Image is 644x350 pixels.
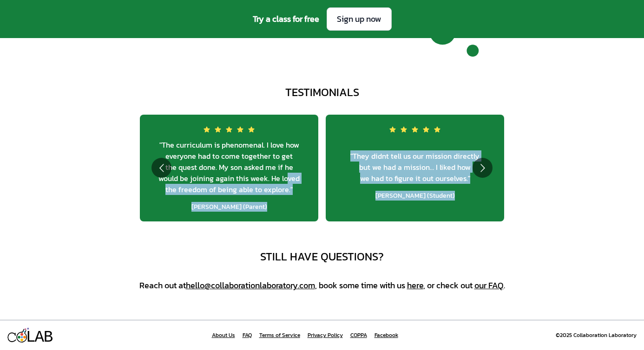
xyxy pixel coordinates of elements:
span: " They didnt tell us our mission directly but we had a mission… I liked how we had to figure it o... [333,150,497,184]
button: Go to previous slide [151,158,171,178]
div: L [26,328,36,347]
span: Try a class for free [253,13,319,26]
a: FAQ [243,331,252,339]
a: COPPA [350,331,367,339]
a: Facebook [375,331,398,339]
div: Reach out at , book some time with us , or check out . [139,279,505,292]
div: Still have questions? [260,249,384,264]
div: testimonials [285,85,359,100]
div: B [44,328,54,347]
span: [PERSON_NAME] (Student) [375,191,455,201]
a: Privacy Policy [308,331,343,339]
span: [PERSON_NAME] (Parent) [191,202,267,212]
div: A [35,328,45,347]
a: our FAQ [474,279,504,292]
div: ©2025 Collaboration Laboratory [556,331,637,339]
a: hello@​collaboration​laboratory​.com [186,279,315,292]
a: Sign up now [327,7,392,31]
button: Go to next slide [473,158,493,178]
span: " The curriculum is phenomenal. I love how everyone had to come together to get the quest done. M... [147,139,311,195]
a: LAB [7,328,54,343]
a: here [407,279,423,292]
a: About Us [212,331,235,339]
a: Terms of Service [259,331,300,339]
